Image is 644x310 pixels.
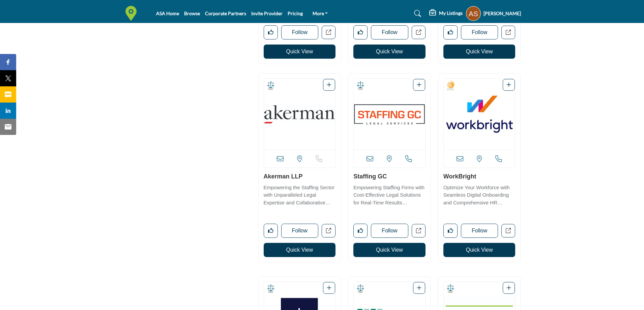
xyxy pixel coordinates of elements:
[353,182,426,207] a: Empowering Staffing Firms with Cost-Effective Legal Solutions for Real-Time Results Operating wit...
[412,224,426,238] a: Open staffing-gc in new tab
[412,26,426,39] a: Open jackson-lewis-pc in new tab
[353,184,426,207] p: Empowering Staffing Firms with Cost-Effective Legal Solutions for Real-Time Results Operating wit...
[353,173,387,180] a: Staffing GC
[355,81,365,91] img: Legal Sponsors Badge Icon
[466,6,481,21] button: Show hide supplier dropdown
[408,8,426,19] a: Search
[308,9,333,18] a: More
[354,79,425,150] img: Staffing GC
[501,26,515,39] a: Open miller-chevalier in new tab
[353,25,368,39] button: Like listing
[417,285,421,291] a: Add To List
[264,79,335,150] a: Open Listing in new tab
[264,173,303,180] a: Akerman LLP
[371,224,408,238] button: Follow
[281,25,319,39] button: Follow
[353,224,368,238] button: Like listing
[443,184,516,207] p: Optimize Your Workforce with Seamless Digital Onboarding and Comprehensive HR Compliance Solution...
[461,25,498,39] button: Follow
[288,10,303,16] a: Pricing
[445,81,456,91] img: 2025 Staffing World Exhibitors Badge Icon
[266,284,276,294] img: Legal Sponsors Badge Icon
[156,10,179,16] a: ASA Home
[264,243,336,257] button: Quick View
[353,173,426,180] h3: Staffing GC
[123,6,142,21] img: Site Logo
[443,45,516,59] button: Quick View
[264,173,336,180] h3: Akerman LLP
[443,173,476,180] a: WorkBright
[322,224,335,238] a: Open akerman-llp in new tab
[443,25,458,39] button: Like listing
[443,224,458,238] button: Like listing
[264,79,335,150] img: Akerman LLP
[439,10,463,16] h5: My Listings
[444,79,515,150] a: Open Listing in new tab
[354,79,425,150] a: Open Listing in new tab
[443,243,516,257] button: Quick View
[501,224,515,238] a: Open workbright in new tab
[417,82,421,88] a: Add To List
[264,224,278,238] button: Like listing
[264,25,278,39] button: Like listing
[327,285,331,291] a: Add To List
[264,182,336,207] a: Empowering the Staffing Sector with Unparalleled Legal Expertise and Collaborative Solutions. Thi...
[484,10,521,17] h5: [PERSON_NAME]
[281,224,319,238] button: Follow
[445,284,456,294] img: Legal Sponsors Badge Icon
[322,26,335,39] a: Open seyfarth-shaw-llp in new tab
[353,243,426,257] button: Quick View
[353,45,426,59] button: Quick View
[429,9,463,18] div: My Listings
[251,10,283,16] a: Invite Provider
[506,82,511,88] a: Add To List
[443,173,516,180] h3: WorkBright
[184,10,200,16] a: Browse
[371,25,408,39] button: Follow
[205,10,246,16] a: Corporate Partners
[264,184,336,207] p: Empowering the Staffing Sector with Unparalleled Legal Expertise and Collaborative Solutions. Thi...
[327,82,331,88] a: Add To List
[443,182,516,207] a: Optimize Your Workforce with Seamless Digital Onboarding and Comprehensive HR Compliance Solution...
[355,284,365,294] img: Legal Sponsors Badge Icon
[444,79,515,150] img: WorkBright
[461,224,498,238] button: Follow
[506,285,511,291] a: Add To List
[266,81,276,91] img: Legal Sponsors Badge Icon
[264,45,336,59] button: Quick View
